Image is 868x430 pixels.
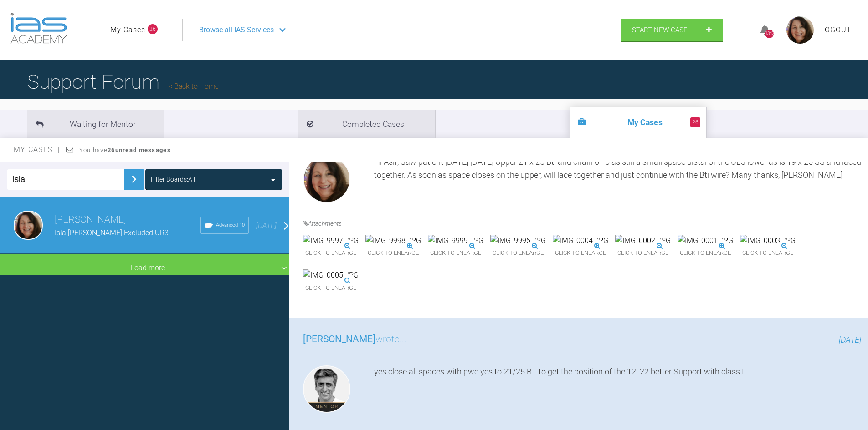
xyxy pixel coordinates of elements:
[108,147,171,153] strong: 26 unread messages
[10,13,67,44] img: logo-light.3e3ef733.png
[303,246,359,260] span: Click to enlarge
[151,174,195,184] div: Filter Boards: All
[678,235,733,247] img: IMG_0001.JPG
[365,235,421,247] img: IMG_9998.JPG
[570,107,706,138] li: My Cases
[303,156,350,203] img: Lana Gilchrist
[490,246,546,260] span: Click to enlarge
[428,246,483,260] span: Click to enlarge
[786,16,814,44] img: profile.png
[110,24,145,36] a: My Cases
[127,172,141,187] img: chevronRight.28bd32b0.svg
[621,19,723,41] a: Start New Case
[428,235,483,247] img: IMG_9999.JPG
[740,235,796,247] img: IMG_0003.JPG
[374,365,861,416] div: yes close all spaces with pwc yes to 21/25 BT to get the position of the 12. 22 better Support wi...
[169,82,219,91] a: Back to Home
[27,110,164,138] li: Waiting for Mentor
[678,246,733,260] span: Click to enlarge
[303,235,359,247] img: IMG_9997.JPG
[632,26,688,34] span: Start New Case
[553,246,608,260] span: Click to enlarge
[303,332,406,347] h3: wrote...
[765,30,774,38] div: 1342
[553,235,608,247] img: IMG_0004.JPG
[690,117,700,127] span: 26
[821,24,852,36] a: Logout
[615,235,671,247] img: IMG_0002.JPG
[303,334,375,344] span: [PERSON_NAME]
[303,218,861,228] h4: Attachments
[55,212,200,228] h3: [PERSON_NAME]
[14,145,61,154] span: My Cases
[615,246,671,260] span: Click to enlarge
[27,66,219,98] h1: Support Forum
[298,110,435,138] li: Completed Cases
[199,24,274,36] span: Browse all IAS Services
[303,281,359,295] span: Click to enlarge
[14,211,43,240] img: Lana Gilchrist
[303,365,350,413] img: Asif Chatoo
[148,24,158,34] span: 26
[365,246,421,260] span: Click to enlarge
[740,246,796,260] span: Click to enlarge
[303,269,359,281] img: IMG_0005.JPG
[839,335,861,344] span: [DATE]
[7,169,124,190] input: Enter Case ID or Title
[374,156,861,207] div: Hi Asif, Saw patient [DATE] [DATE] Upper 21 x 25 Bti and chain 6 - 6 as still a small space dista...
[256,221,277,230] span: [DATE]
[490,235,546,247] img: IMG_9996.JPG
[216,221,245,229] span: Advanced 10
[55,228,169,237] span: Isla [PERSON_NAME] Excluded UR3
[79,147,171,153] span: You have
